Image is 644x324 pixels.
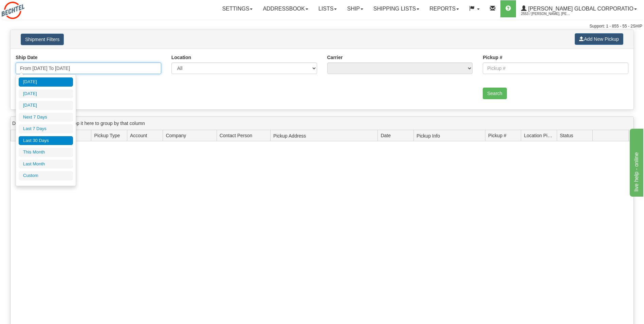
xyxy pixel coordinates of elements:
span: Account [130,132,147,139]
span: Pickup Info [417,130,485,141]
button: Shipment Filters [21,34,64,45]
span: Status [560,132,573,139]
img: logo2553.jpg [2,2,24,19]
div: live help - online [5,4,63,12]
span: Date [381,132,391,139]
iframe: chat widget [628,127,643,197]
a: Ship [342,0,368,17]
span: 2553 / [PERSON_NAME], [PERSON_NAME] [521,11,572,17]
input: Pickup # [483,62,628,74]
button: Add New Pickup [575,33,623,45]
a: Reports [424,0,464,17]
li: [DATE] [19,101,73,110]
span: Pickup Address [273,130,378,141]
a: Settings [217,0,258,17]
a: [PERSON_NAME] Global Corporatio 2553 / [PERSON_NAME], [PERSON_NAME] [516,0,642,17]
li: [DATE] [19,77,73,87]
a: Addressbook [258,0,313,17]
li: Last 30 Days [19,136,73,145]
label: Ship Date [16,54,38,61]
span: Company [166,132,186,139]
span: [PERSON_NAME] Global Corporatio [527,6,633,12]
div: Support: 1 - 855 - 55 - 2SHIP [2,23,642,29]
li: Next 7 Days [19,113,73,122]
a: Lists [313,0,342,17]
div: grid grouping header [11,117,633,130]
li: [DATE] [19,89,73,98]
label: Pickup # [483,54,502,61]
li: Last Month [19,160,73,169]
span: Pickup Type [94,132,120,139]
a: Shipping lists [368,0,424,17]
label: Carrier [327,54,343,61]
li: Last 7 Days [19,124,73,133]
span: Pickup # [488,132,507,139]
li: This Month [19,148,73,157]
li: Custom [19,171,73,180]
label: Location [171,54,191,61]
button: Search [483,88,507,99]
span: Contact Person [220,132,253,139]
span: Location Pickup [524,132,554,139]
